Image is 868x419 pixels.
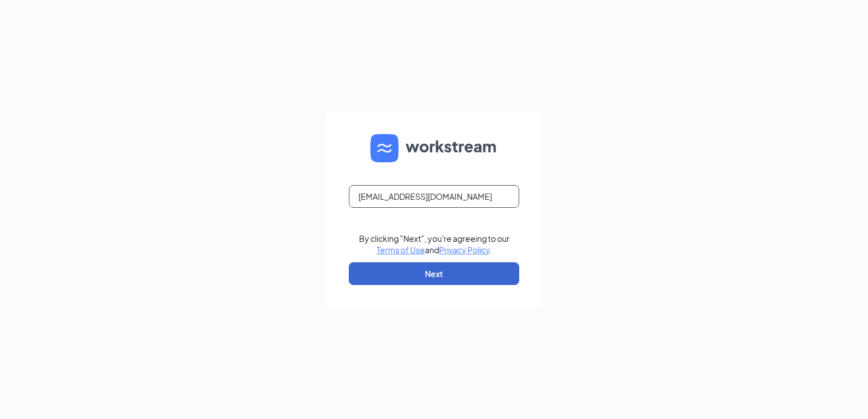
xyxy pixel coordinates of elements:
a: Terms of Use [377,245,425,255]
input: Email [349,185,519,208]
a: Privacy Policy [439,245,490,255]
img: WS logo and Workstream text [370,134,498,162]
div: By clicking "Next", you're agreeing to our and . [359,233,510,255]
button: Next [349,262,519,285]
